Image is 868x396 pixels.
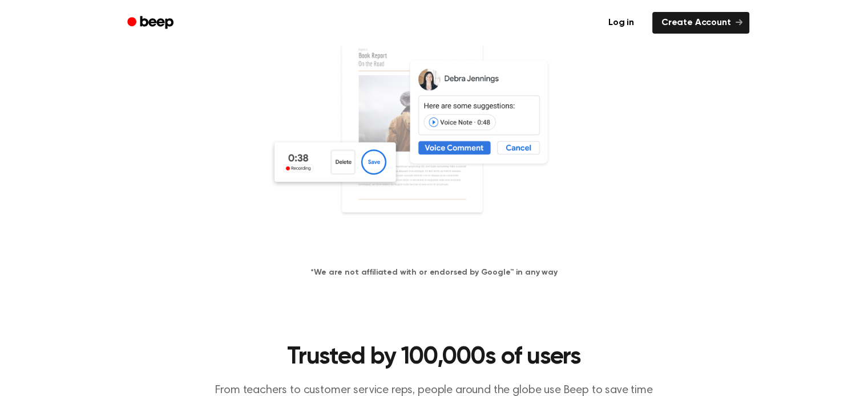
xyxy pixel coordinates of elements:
h4: *We are not affiliated with or endorsed by Google™ in any way [14,267,854,279]
a: Log in [597,10,645,36]
img: Voice Comments on Docs and Recording Widget [269,30,600,248]
a: Create Account [652,12,749,34]
a: Beep [119,12,184,34]
h2: Trusted by 100,000s of users [215,342,653,373]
